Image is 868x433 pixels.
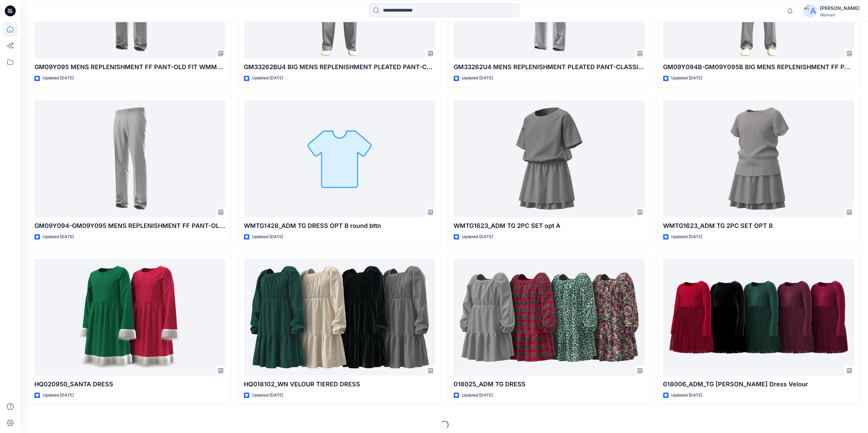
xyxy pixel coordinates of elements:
img: avatar [804,4,817,18]
a: WMTG1623_ADM TG 2PC SET OPT B [663,100,854,217]
a: WMTG1623_ADM TG 2PC SET opt A [454,100,645,217]
p: Updated [DATE] [671,75,702,82]
p: GM33262BU4 BIG MENS REPLENISHMENT PLEATED PANT-CLASSIC OLD FIT WMMP026AA [244,62,435,72]
p: HQ018102_WN VELOUR TIERED DRESS [244,380,435,389]
a: GM09Y094-GM09Y095 MENS REPLENISHMENT FF PANT-OLD FIT WMMP035AB [34,100,225,217]
p: Updated [DATE] [462,233,493,241]
p: Updated [DATE] [43,75,74,82]
p: WMTG1428_ADM TG DRESS OPT B round bttn [244,221,435,231]
p: Updated [DATE] [462,392,493,399]
p: Updated [DATE] [252,75,283,82]
p: HQ020950_SANTA DRESS [34,380,225,389]
a: HQ020950_SANTA DRESS [34,259,225,375]
p: GM09Y095 MENS REPLENISHMENT FF PANT-OLD FIT WMMP035AB [34,62,225,72]
p: 018025_ADM TG DRESS [454,380,645,389]
p: Updated [DATE] [252,233,283,241]
a: HQ018102_WN VELOUR TIERED DRESS [244,259,435,375]
p: Updated [DATE] [43,392,74,399]
p: 018006_ADM_TG [PERSON_NAME] Dress Velour [663,380,854,389]
p: GM09Y094B-GM09Y095B BIG MENS REPLENISHMENT FF PANT-OLD FIT WMMP035AB [663,62,854,72]
p: Updated [DATE] [671,392,702,399]
p: Updated [DATE] [252,392,283,399]
p: Updated [DATE] [462,75,493,82]
p: Updated [DATE] [43,233,74,241]
p: GM33262U4 MENS REPLENISHMENT PLEATED PANT-CLASSIC OLD FIT WMMP026AA [454,62,645,72]
p: Updated [DATE] [671,233,702,241]
p: GM09Y094-GM09Y095 MENS REPLENISHMENT FF PANT-OLD FIT WMMP035AB [34,221,225,231]
a: WMTG1428_ADM TG DRESS OPT B round bttn [244,100,435,217]
div: Walmart [820,12,859,17]
p: WMTG1623_ADM TG 2PC SET OPT B [663,221,854,231]
a: 018006_ADM_TG LS Tutu Dress Velour [663,259,854,375]
a: 018025_ADM TG DRESS [454,259,645,375]
p: WMTG1623_ADM TG 2PC SET opt A [454,221,645,231]
div: [PERSON_NAME] [820,4,859,12]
